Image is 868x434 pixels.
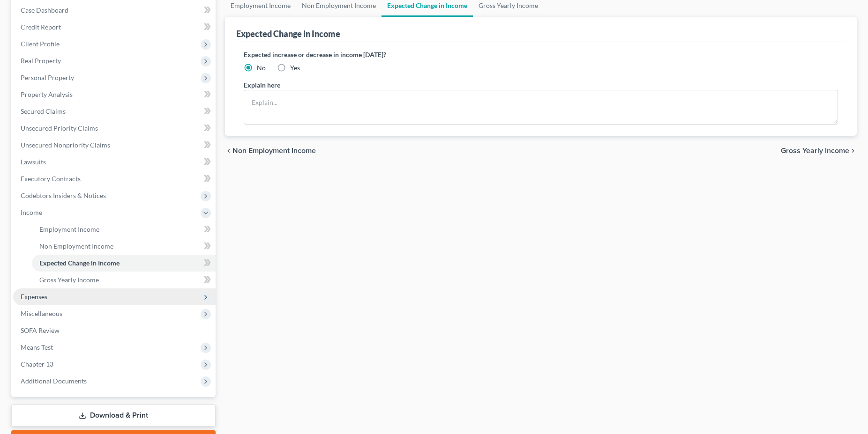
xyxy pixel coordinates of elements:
a: SOFA Review [13,322,216,339]
span: Employment Income [39,225,99,233]
span: Executory Contracts [21,175,81,183]
span: Secured Claims [21,107,66,115]
span: Unsecured Priority Claims [21,124,98,132]
a: Credit Report [13,19,216,36]
a: Lawsuits [13,154,216,170]
span: Means Test [21,343,53,351]
label: Expected increase or decrease in income [DATE]? [244,50,838,59]
span: No [257,64,266,72]
span: Case Dashboard [21,6,68,14]
a: Non Employment Income [32,238,216,255]
button: chevron_left Non Employment Income [225,147,316,154]
span: Real Property [21,57,61,65]
a: Property Analysis [13,86,216,103]
a: Employment Income [32,221,216,238]
span: Personal Property [21,74,74,81]
span: Expected Change in Income [39,259,120,267]
div: Expected Change in Income [236,28,340,39]
span: Lawsuits [21,158,46,166]
i: chevron_right [849,147,857,154]
span: Non Employment Income [232,147,316,154]
span: Property Analysis [21,90,73,98]
span: Additional Documents [21,377,87,385]
a: Download & Print [11,405,216,427]
i: chevron_left [225,147,232,154]
span: Non Employment Income [39,242,113,250]
span: Income [21,208,42,216]
button: Gross Yearly Income chevron_right [781,147,857,154]
a: Unsecured Nonpriority Claims [13,137,216,154]
span: SOFA Review [21,326,60,334]
a: Case Dashboard [13,2,216,19]
span: Gross Yearly Income [781,147,849,154]
span: Yes [290,64,300,72]
a: Executory Contracts [13,170,216,187]
a: Secured Claims [13,103,216,120]
a: Expected Change in Income [32,255,216,272]
span: Chapter 13 [21,360,53,368]
a: Gross Yearly Income [32,272,216,288]
span: Client Profile [21,40,60,48]
a: Unsecured Priority Claims [13,120,216,137]
label: Explain here [244,80,280,90]
span: Unsecured Nonpriority Claims [21,141,110,149]
span: Miscellaneous [21,309,62,317]
span: Expenses [21,293,47,301]
span: Credit Report [21,23,61,31]
span: Codebtors Insiders & Notices [21,191,106,199]
span: Gross Yearly Income [39,276,99,284]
